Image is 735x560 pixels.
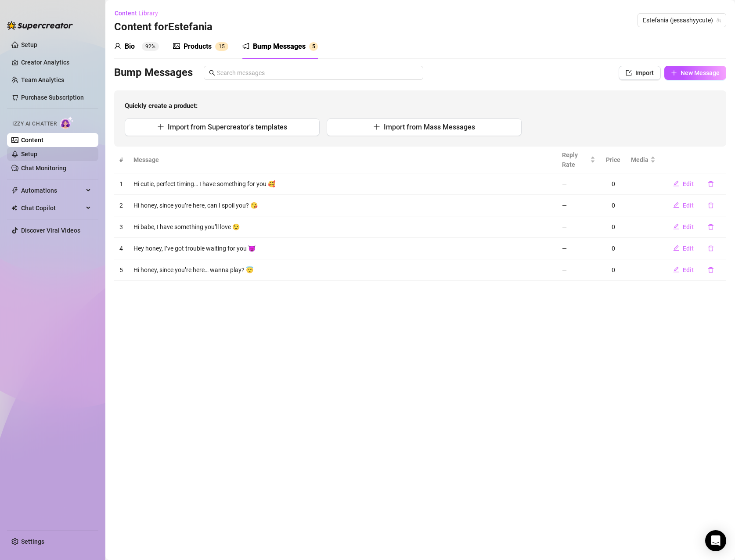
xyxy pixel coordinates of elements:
td: — [557,216,601,238]
div: Open Intercom Messenger [705,530,726,551]
button: Edit [666,263,701,277]
span: plus [373,123,380,130]
span: Izzy AI Chatter [12,120,57,128]
span: team [716,18,721,23]
span: Reply Rate [562,150,588,169]
h3: Content for Estefania [114,20,213,34]
th: # [114,147,128,173]
td: Hey honey, I’ve got trouble waiting for you 😈 [128,238,557,259]
a: Creator Analytics [21,55,91,69]
th: Reply Rate [557,147,601,173]
span: delete [708,224,714,230]
span: edit [673,202,679,208]
img: AI Chatter [60,116,74,129]
td: Hi honey, since you’re here, can I spoil you? 😘 [128,195,557,216]
span: plus [671,70,677,76]
th: Price [601,147,626,173]
button: Import from Supercreator's templates [125,118,320,136]
span: delete [708,181,714,187]
div: Bump Messages [253,41,306,52]
div: 0 [606,179,620,189]
td: 3 [114,216,128,238]
span: Estefania (jessashyycute) [643,14,721,27]
span: Chat Copilot [21,201,83,215]
div: 0 [606,244,620,253]
th: Media [626,147,661,173]
span: Edit [683,180,694,187]
span: picture [173,43,180,50]
div: Bio [125,41,135,52]
span: delete [708,267,714,273]
span: user [114,43,121,50]
span: edit [673,223,679,230]
img: Chat Copilot [11,205,17,211]
td: — [557,195,601,216]
span: Edit [683,266,694,273]
span: search [209,70,215,76]
span: Import [635,69,654,76]
img: logo-BBDzfeDw.svg [7,21,73,30]
button: Import [619,66,661,80]
h3: Bump Messages [114,66,193,80]
td: 2 [114,195,128,216]
sup: 92% [142,42,159,51]
span: Edit [683,245,694,252]
strong: Quickly create a product: [125,102,198,110]
span: 5 [312,43,315,50]
td: 4 [114,238,128,259]
button: Import from Mass Messages [327,118,522,136]
span: import [626,70,632,76]
span: Automations [21,183,83,197]
sup: 15 [215,42,228,51]
span: notification [242,43,249,50]
div: 0 [606,201,620,210]
td: — [557,173,601,195]
button: delete [701,263,721,277]
span: edit [673,266,679,273]
span: Import from Mass Messages [384,123,475,131]
th: Message [128,147,557,173]
td: Hi cutie, perfect timing… I have something for you 🥰 [128,173,557,195]
span: New Message [681,69,720,76]
span: Edit [683,202,694,209]
a: Setup [21,151,37,158]
td: — [557,259,601,281]
a: Settings [21,538,44,545]
button: Edit [666,220,701,234]
a: Team Analytics [21,76,64,83]
a: Chat Monitoring [21,165,66,172]
button: Edit [666,177,701,191]
span: delete [708,245,714,251]
button: delete [701,241,721,255]
div: 0 [606,222,620,232]
button: delete [701,220,721,234]
span: delete [708,202,714,208]
span: edit [673,245,679,251]
button: New Message [664,66,726,80]
input: Search messages [217,68,418,78]
sup: 5 [309,42,318,51]
span: edit [673,180,679,187]
a: Purchase Subscription [21,94,84,101]
span: Media [631,155,649,165]
a: Content [21,136,43,144]
td: — [557,238,601,259]
span: thunderbolt [11,187,18,194]
span: Import from Supercreator's templates [168,123,287,131]
td: 5 [114,259,128,281]
div: Products [184,41,212,52]
a: Discover Viral Videos [21,227,80,234]
span: 5 [222,43,225,50]
td: Hi honey, since you’re here… wanna play? 😇 [128,259,557,281]
button: Edit [666,241,701,255]
td: Hi babe, I have something you’ll love 😉 [128,216,557,238]
span: Content Library [115,10,158,17]
button: Content Library [114,6,165,20]
button: delete [701,198,721,212]
span: Edit [683,223,694,230]
span: 1 [219,43,222,50]
span: plus [157,123,164,130]
button: Edit [666,198,701,212]
div: 0 [606,265,620,275]
button: delete [701,177,721,191]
